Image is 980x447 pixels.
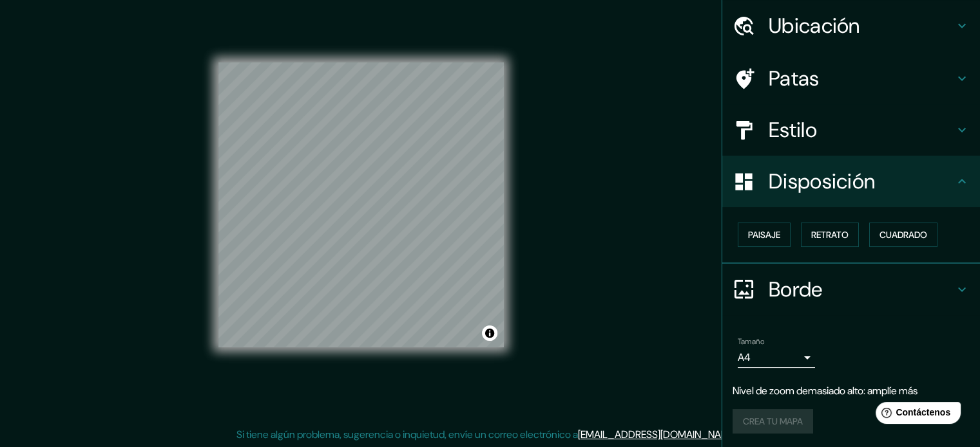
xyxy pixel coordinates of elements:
[738,223,791,247] button: Paisaje
[869,223,937,247] button: Cuadrado
[722,156,980,207] div: Disposición
[722,53,980,104] div: Patas
[733,384,918,397] font: Nivel de zoom demasiado alto: amplíe más
[748,229,780,241] font: Paisaje
[738,336,764,347] font: Tamaño
[769,65,820,92] font: Patas
[236,428,578,441] font: Si tiene algún problema, sugerencia o inquietud, envíe un correo electrónico a
[578,428,737,441] a: [EMAIL_ADDRESS][DOMAIN_NAME]
[769,116,817,143] font: Estilo
[738,351,751,364] font: A4
[722,104,980,156] div: Estilo
[218,62,504,347] canvas: Mapa
[482,325,497,341] button: Activar o desactivar atribución
[769,168,875,195] font: Disposición
[769,12,860,39] font: Ubicación
[865,397,966,433] iframe: Lanzador de widgets de ayuda
[738,347,815,368] div: A4
[879,229,927,241] font: Cuadrado
[801,223,859,247] button: Retrato
[769,276,823,303] font: Borde
[722,264,980,315] div: Borde
[811,229,849,241] font: Retrato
